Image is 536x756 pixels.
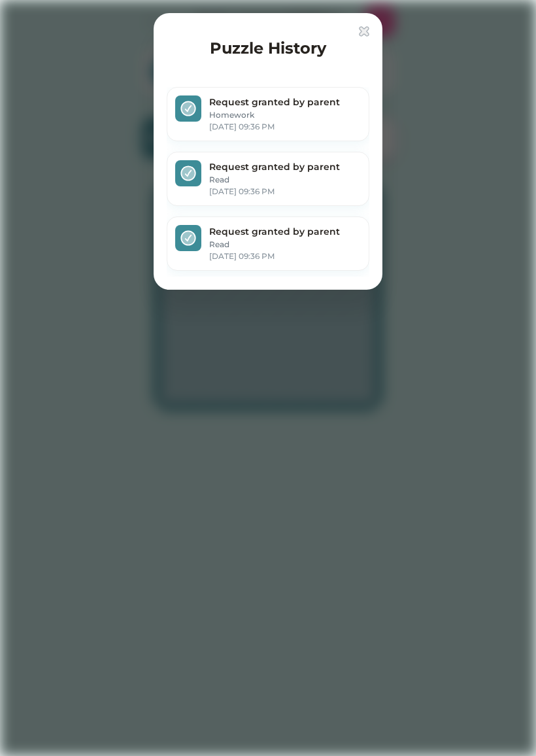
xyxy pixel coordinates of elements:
[180,101,196,116] img: interface-validation-check-circle--checkmark-addition-circle-success-check-validation-add-form.svg
[209,121,361,133] div: [DATE] 09:36 PM
[209,160,361,174] div: Request granted by parent
[359,26,369,37] img: interface-delete-2--remove-bold-add-button-buttons-delete.svg
[209,95,361,109] div: Request granted by parent
[209,186,361,198] div: [DATE] 09:36 PM
[209,225,361,239] div: Request granted by parent
[180,165,196,181] img: interface-validation-check-circle--checkmark-addition-circle-success-check-validation-add-form.svg
[209,250,361,262] div: [DATE] 09:36 PM
[209,239,361,250] div: Read
[210,37,326,66] h4: Puzzle History
[209,109,361,121] div: Homework
[209,174,361,186] div: Read
[180,230,196,246] img: interface-validation-check-circle--checkmark-addition-circle-success-check-validation-add-form.svg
